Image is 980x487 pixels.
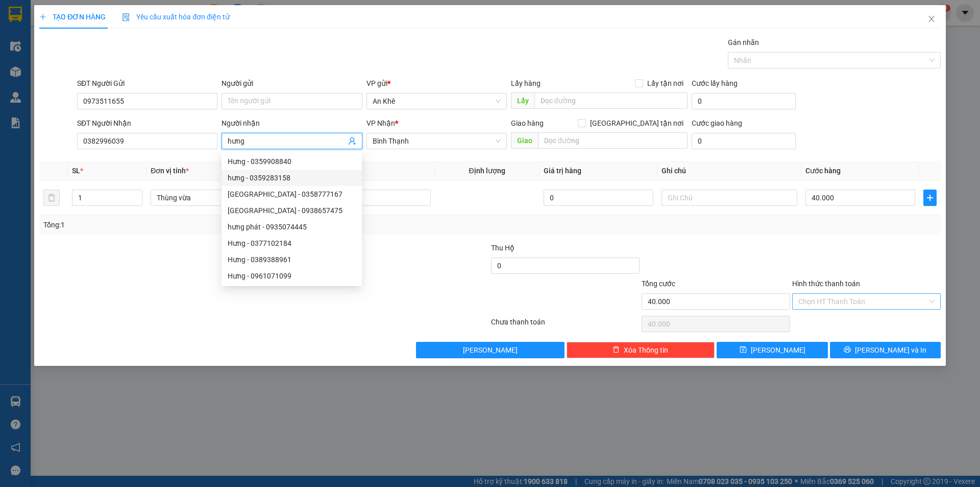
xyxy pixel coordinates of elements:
span: Xóa Thông tin [624,344,668,356]
div: Người nhận [222,118,362,129]
div: An Khê [9,9,90,21]
img: icon [122,13,130,21]
input: VD: Bàn, Ghế [295,190,430,206]
input: Dọc đường [534,92,688,109]
div: Hưng - 0377102184 [222,235,362,251]
span: Cước hàng [805,167,841,175]
button: printer[PERSON_NAME] và In [830,342,941,358]
div: Hưng - 0359908840 [222,153,362,170]
div: Chưa thanh toán [490,316,641,334]
th: Ghi chú [657,161,801,181]
span: Tổng cước [642,280,675,288]
span: Thùng vừa [157,190,280,205]
span: close [927,15,936,23]
span: delete [612,346,620,354]
div: VP gửi [366,78,507,89]
input: Ghi Chú [661,190,797,206]
div: tuyết [97,21,214,33]
div: Hưng - 0377102184 [228,238,356,249]
div: Hưng - 0359908840 [228,156,356,167]
span: DĐ: [97,48,112,58]
span: [PERSON_NAME] và In [855,344,926,356]
span: Giá trị hàng [544,167,581,175]
div: Hưng - 0961071099 [228,270,356,282]
span: Đơn vị tính [151,167,189,175]
span: [PERSON_NAME] [751,344,805,356]
div: 0908903259 [97,33,214,48]
span: printer [844,346,851,354]
div: hưng phát - 0935074445 [228,221,356,233]
div: Tổng: 1 [43,219,378,230]
button: Close [917,5,946,34]
span: Gửi: [9,10,24,20]
span: Giao [511,132,538,149]
div: tân việt hưng - 0938657475 [222,202,362,219]
label: Gán nhãn [728,38,759,47]
span: SL [72,167,80,175]
label: Hình thức thanh toán [792,280,860,288]
span: [GEOGRAPHIC_DATA] tận nơi [586,118,688,129]
div: [GEOGRAPHIC_DATA] - 0358777167 [228,189,356,200]
button: save[PERSON_NAME] [717,342,827,358]
span: Bình Thạnh [373,133,501,149]
span: Lấy hàng [511,79,541,87]
span: An Khê [373,94,501,109]
span: save [740,346,747,354]
span: [PERSON_NAME] [463,344,518,356]
span: Yêu cầu xuất hóa đơn điện tử [122,13,230,21]
span: Thu Hộ [491,244,514,252]
div: SĐT Người Nhận [77,118,217,129]
span: Định lượng [469,167,505,175]
span: plus [924,194,936,202]
div: 0396154101 [9,33,90,48]
button: delete [43,190,60,206]
span: [PERSON_NAME] [97,59,214,77]
input: 0 [544,190,653,206]
span: Giao hàng [511,119,544,127]
button: deleteXóa Thông tin [567,342,715,358]
button: [PERSON_NAME] [416,342,565,358]
div: Người gửi [222,78,362,89]
button: plus [923,190,937,206]
div: Hưng - 0389388961 [228,254,356,265]
div: hưng phát - 0935074445 [222,219,362,235]
div: hưng - 0359283158 [222,170,362,186]
input: Cước giao hàng [692,133,796,149]
span: Lấy tận nơi [643,78,688,89]
div: SĐT Người Gửi [77,78,217,89]
span: user-add [348,137,356,145]
span: plus [39,13,46,20]
label: Cước lấy hàng [692,79,738,87]
div: Hưng - 0389388961 [222,251,362,268]
input: Cước lấy hàng [692,93,796,109]
input: Dọc đường [538,132,688,149]
span: VP Nhận [366,119,395,127]
div: [GEOGRAPHIC_DATA] - 0938657475 [228,205,356,216]
div: [PERSON_NAME] [9,21,90,33]
span: Nhận: [97,10,122,20]
span: TẠO ĐƠN HÀNG [39,13,106,21]
div: hưng - 0359283158 [228,172,356,183]
div: lộc hưng - 0358777167 [222,186,362,202]
label: Cước giao hàng [692,119,742,127]
div: Bình Thạnh [97,9,214,21]
span: Lấy [511,92,534,109]
div: Hưng - 0961071099 [222,268,362,284]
